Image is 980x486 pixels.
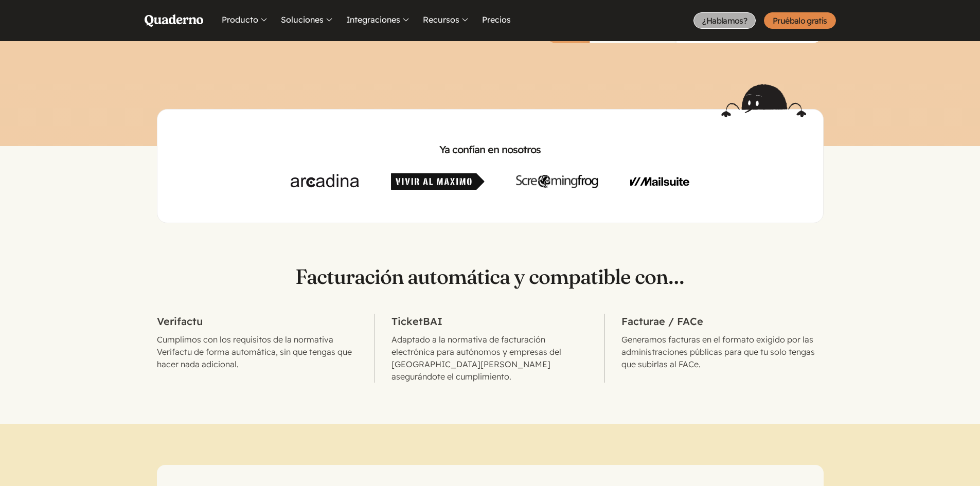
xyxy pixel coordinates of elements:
[157,333,359,370] p: Cumplimos con los requisitos de la normativa Verifactu de forma automática, sin que tengas que ha...
[157,264,824,289] p: Facturación automática y compatible con…
[291,173,359,190] img: Arcadina.com
[516,173,598,190] img: Screaming Frog
[764,12,835,29] a: Pruébalo gratis
[174,142,807,157] h2: Ya confían en nosotros
[630,173,689,190] img: Mailsuite
[391,314,588,329] h2: TicketBAI
[621,314,823,329] h2: Facturae / FACe
[391,173,485,190] img: Vivir al Máximo
[693,12,756,29] a: ¿Hablamos?
[391,333,588,383] p: Adaptado a la normativa de facturación electrónica para autónomos y empresas del [GEOGRAPHIC_DATA...
[157,314,359,329] h2: Verifactu
[621,333,823,370] p: Generamos facturas en el formato exigido por las administraciones públicas para que tu solo tenga...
